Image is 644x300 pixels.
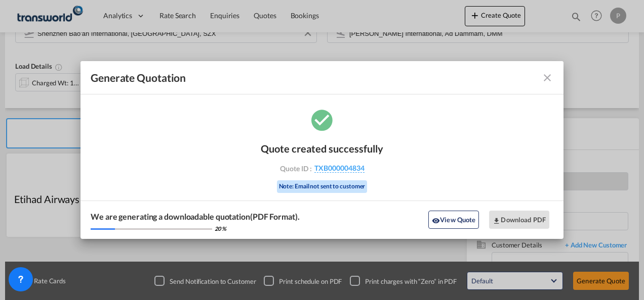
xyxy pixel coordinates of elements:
div: We are generating a downloadable quotation(PDF Format). [91,211,300,222]
button: Download PDF [489,211,549,229]
div: Quote created successfully [261,142,383,155]
div: Note: Email not sent to customer [277,180,368,193]
span: TXB000004834 [314,164,365,173]
md-icon: icon-checkbox-marked-circle [309,107,335,132]
span: Generate Quotation [91,71,186,84]
button: icon-eyeView Quote [428,211,479,229]
div: 20 % [215,225,226,232]
md-icon: icon-eye [432,217,440,225]
md-icon: icon-download [493,217,501,225]
md-icon: icon-close fg-AAA8AD cursor m-0 [541,72,553,84]
div: Quote ID : [263,164,381,173]
md-dialog: Generate Quotation Quote ... [80,61,563,239]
